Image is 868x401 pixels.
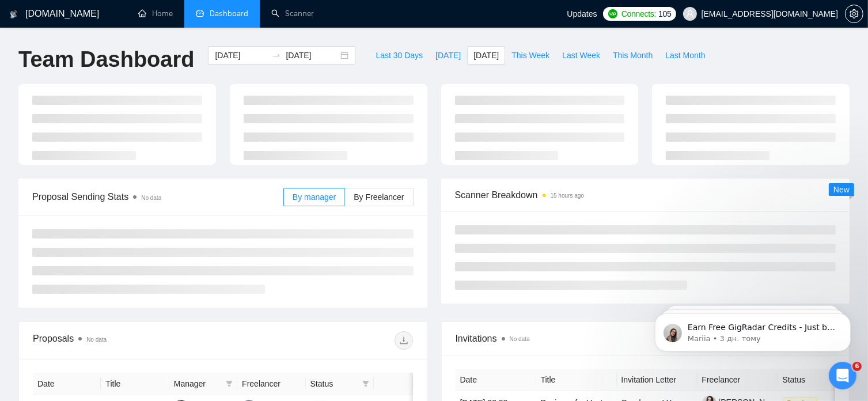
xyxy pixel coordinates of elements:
img: logo [10,5,18,24]
iframe: Intercom live chat [829,362,856,389]
span: Updates [567,9,597,18]
span: This Month [613,49,653,62]
th: Freelancer [237,373,305,395]
button: setting [845,5,863,23]
button: Last Week [556,46,607,65]
span: Last Week [562,49,600,62]
th: Title [536,369,617,391]
span: Status [310,377,358,390]
span: swap-right [272,51,281,60]
th: Status [778,369,859,391]
a: homeHome [138,9,173,18]
span: Last Month [665,49,705,62]
button: This Week [505,46,556,65]
img: upwork-logo.png [608,9,617,18]
div: Proposals [33,331,223,350]
span: filter [223,375,235,392]
button: [DATE] [429,46,467,65]
span: filter [360,375,372,392]
th: Freelancer [698,369,778,391]
span: Manager [174,377,221,390]
span: [DATE] [435,49,461,62]
a: searchScanner [271,9,314,18]
span: to [272,51,281,60]
button: [DATE] [467,46,505,65]
button: This Month [607,46,659,65]
iframe: Intercom notifications повідомлення [638,289,868,370]
a: setting [845,9,863,18]
th: Invitation Letter [617,369,698,391]
span: filter [226,380,233,387]
span: By Freelancer [354,192,404,202]
button: Last Month [659,46,711,65]
button: Last 30 Days [369,46,429,65]
span: This Week [511,49,549,62]
span: New [833,185,850,194]
span: Dashboard [210,9,248,18]
span: No data [510,336,530,342]
span: Scanner Breakdown [455,188,836,202]
input: End date [286,49,338,62]
span: user [686,10,694,18]
time: 15 hours ago [551,192,584,199]
h1: Team Dashboard [18,46,194,73]
span: [DATE] [473,49,499,62]
span: Proposal Sending Stats [32,190,283,204]
span: 105 [658,7,671,20]
th: Date [456,369,536,391]
span: 6 [852,362,862,371]
span: dashboard [196,9,204,17]
span: No data [141,195,161,201]
input: Start date [215,49,267,62]
th: Date [33,373,101,395]
th: Title [101,373,169,395]
th: Manager [169,373,237,395]
span: By manager [293,192,336,202]
span: No data [86,336,107,343]
span: filter [362,380,369,387]
span: Connects: [621,7,656,20]
span: Invitations [456,331,836,346]
span: setting [846,9,863,18]
span: Last 30 Days [376,49,423,62]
